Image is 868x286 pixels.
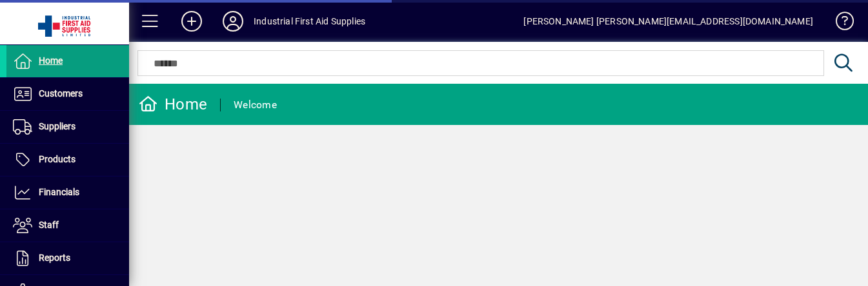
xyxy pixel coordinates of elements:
span: Customers [39,88,83,99]
a: Staff [6,209,129,242]
button: Add [171,10,212,33]
span: Reports [39,253,70,263]
a: Reports [6,242,129,274]
a: Financials [6,176,129,209]
span: Staff [39,220,59,230]
span: Suppliers [39,121,76,131]
a: Knowledge Base [826,3,852,44]
a: Suppliers [6,111,129,143]
div: Industrial First Aid Supplies [254,11,365,32]
a: Products [6,144,129,176]
a: Customers [6,78,129,110]
span: Financials [39,187,79,197]
div: [PERSON_NAME] [PERSON_NAME][EMAIL_ADDRESS][DOMAIN_NAME] [523,11,813,32]
button: Profile [212,10,254,33]
div: Welcome [234,95,277,115]
span: Home [39,55,63,66]
div: Home [139,94,207,115]
span: Products [39,154,76,164]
